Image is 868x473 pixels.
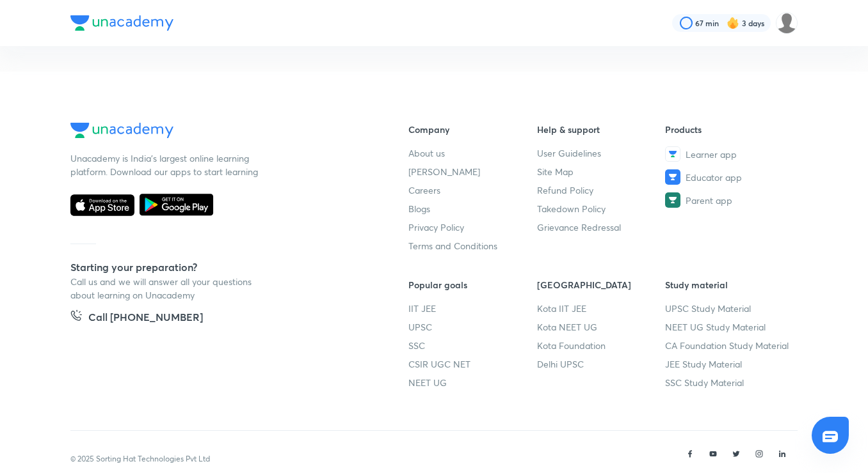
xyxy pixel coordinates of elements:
[408,376,537,389] a: NEET UG
[70,15,173,31] img: Company Logo
[665,357,794,371] a: JEE Study Material
[537,278,666,291] h6: [GEOGRAPHIC_DATA]
[665,146,680,162] img: Learner app
[727,17,739,29] img: streak
[408,320,537,334] a: UPSC
[408,165,537,178] a: [PERSON_NAME]
[537,339,666,352] a: Kota Foundation
[88,309,203,327] h5: Call [PHONE_NUMBER]
[408,278,537,291] h6: Popular goals
[537,123,666,136] h6: Help & support
[665,192,680,208] img: Parent app
[408,357,537,371] a: CSIR UGC NET
[408,302,537,315] a: IIT JEE
[70,123,367,141] a: Company Logo
[665,146,794,162] a: Learner app
[408,123,537,136] h6: Company
[70,123,173,138] img: Company Logo
[665,376,794,389] a: SSC Study Material
[665,320,794,334] a: NEET UG Study Material
[537,146,666,160] a: User Guidelines
[537,320,666,334] a: Kota NEET UG
[665,278,794,291] h6: Study material
[408,221,537,234] a: Privacy Policy
[70,151,262,178] p: Unacademy is India’s largest online learning platform. Download our apps to start learning
[70,309,203,327] a: Call [PHONE_NUMBER]
[408,202,537,215] a: Blogs
[686,194,732,207] span: Parent app
[665,169,794,185] a: Educator app
[537,302,666,315] a: Kota IIT JEE
[408,183,440,197] span: Careers
[776,12,798,34] img: snehal rajesh
[665,192,794,208] a: Parent app
[537,183,666,197] a: Refund Policy
[537,357,666,371] a: Delhi UPSC
[408,339,537,352] a: SSC
[537,202,666,215] a: Takedown Policy
[665,339,794,352] a: CA Foundation Study Material
[686,171,742,184] span: Educator app
[686,148,737,161] span: Learner app
[665,302,794,315] a: UPSC Study Material
[70,275,262,302] p: Call us and we will answer all your questions about learning on Unacademy
[408,183,537,197] a: Careers
[537,165,666,178] a: Site Map
[70,260,367,275] h5: Starting your preparation?
[408,146,537,160] a: About us
[408,239,537,252] a: Terms and Conditions
[665,123,794,136] h6: Products
[537,221,666,234] a: Grievance Redressal
[70,453,210,465] p: © 2025 Sorting Hat Technologies Pvt Ltd
[665,169,680,185] img: Educator app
